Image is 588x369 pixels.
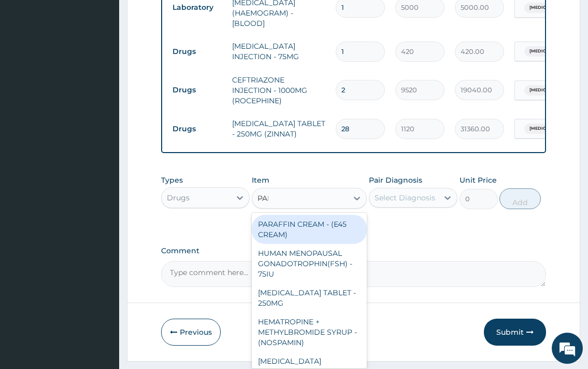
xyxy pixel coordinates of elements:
label: Pair Diagnosis [369,175,422,185]
button: Add [499,188,541,209]
span: We're online! [60,115,143,220]
td: CEFTRIAZONE INJECTION - 1000MG (ROCEPHINE) [227,70,331,111]
td: [MEDICAL_DATA] TABLET - 250MG (ZINNAT) [227,113,331,144]
td: Drugs [167,42,227,61]
label: Item [252,175,269,185]
label: Types [161,176,183,185]
div: HUMAN MENOPAUSAL GONADOTROPHIN(FSH) - 75IU [252,244,367,283]
div: Select Diagnosis [375,193,435,203]
button: Previous [161,319,221,346]
span: [MEDICAL_DATA] [524,124,573,134]
div: Minimize live chat window [170,5,195,30]
textarea: Type your message and hit 'Enter' [5,253,197,289]
button: Submit [484,319,546,346]
td: Drugs [167,80,227,100]
div: [MEDICAL_DATA] TABLET - 250MG [252,283,367,312]
img: d_794563401_company_1708531726252_794563401 [19,52,42,78]
td: [MEDICAL_DATA] INJECTION - 75MG [227,36,331,67]
span: [MEDICAL_DATA] [524,85,573,95]
div: Chat with us now [54,58,174,72]
label: Unit Price [460,175,497,185]
div: HEMATROPINE + METHYLBROMIDE SYRUP - (NOSPAMIN) [252,312,367,352]
label: Comment [161,247,546,255]
div: PARAFFIN CREAM - (E45 CREAM) [252,215,367,244]
div: Drugs [167,193,190,203]
td: Drugs [167,119,227,139]
span: [MEDICAL_DATA] [524,3,573,13]
span: [MEDICAL_DATA] [524,46,573,57]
